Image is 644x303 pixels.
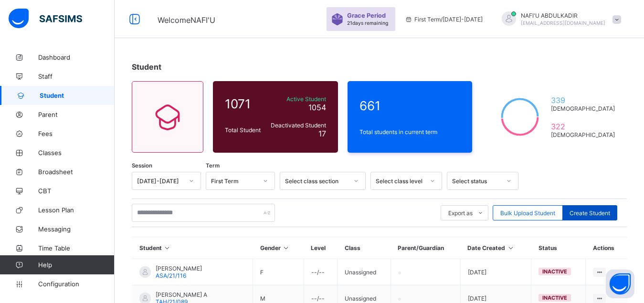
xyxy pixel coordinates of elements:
[521,20,605,26] span: [EMAIL_ADDRESS][DOMAIN_NAME]
[38,168,115,176] span: Broadsheet
[551,131,615,138] span: [DEMOGRAPHIC_DATA]
[38,280,114,288] span: Configuration
[211,178,257,185] div: First Term
[551,95,615,105] span: 339
[500,209,555,217] span: Bulk Upload Student
[222,124,266,136] div: Total Student
[156,265,202,272] span: [PERSON_NAME]
[132,237,253,259] th: Student
[359,128,461,136] span: Total students in current term
[158,15,215,25] span: Welcome NAFI'U
[253,259,304,285] td: F
[163,244,171,251] i: Sort in Ascending Order
[492,11,626,27] div: NAFI'UABDULKADIR
[347,12,386,19] span: Grace Period
[359,98,461,113] span: 661
[38,225,115,233] span: Messaging
[347,20,388,26] span: 21 days remaining
[38,187,115,195] span: CBT
[206,162,220,169] span: Term
[9,9,82,29] img: safsims
[542,268,567,275] span: inactive
[285,178,348,185] div: Select class section
[460,237,531,259] th: Date Created
[331,13,343,25] img: sticker-purple.71386a28dfed39d6af7621340158ba97.svg
[586,237,627,259] th: Actions
[38,53,115,61] span: Dashboard
[606,270,634,298] button: Open asap
[38,244,115,252] span: Time Table
[156,291,207,298] span: [PERSON_NAME] A
[452,178,501,185] div: Select status
[38,130,115,137] span: Fees
[304,259,337,285] td: --/--
[551,122,615,131] span: 322
[405,16,483,23] span: session/term information
[225,96,264,111] span: 1071
[253,237,304,259] th: Gender
[448,209,473,217] span: Export as
[269,95,326,103] span: Active Student
[460,259,531,285] td: [DATE]
[338,237,391,259] th: Class
[156,272,186,279] span: ASA/21/116
[38,261,114,269] span: Help
[40,92,115,99] span: Student
[308,103,326,112] span: 1054
[269,122,326,129] span: Deactivated Student
[304,237,337,259] th: Level
[521,12,605,19] span: NAFI'U ABDULKADIR
[570,209,610,217] span: Create Student
[38,149,115,157] span: Classes
[132,162,152,169] span: Session
[338,259,391,285] td: Unassigned
[137,178,183,185] div: [DATE]-[DATE]
[551,105,615,112] span: [DEMOGRAPHIC_DATA]
[38,111,115,118] span: Parent
[282,244,290,251] i: Sort in Ascending Order
[542,294,567,301] span: inactive
[38,73,115,80] span: Staff
[38,206,115,214] span: Lesson Plan
[507,244,515,251] i: Sort in Ascending Order
[531,237,586,259] th: Status
[376,178,424,185] div: Select class level
[318,129,326,138] span: 17
[132,62,161,72] span: Student
[391,237,460,259] th: Parent/Guardian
